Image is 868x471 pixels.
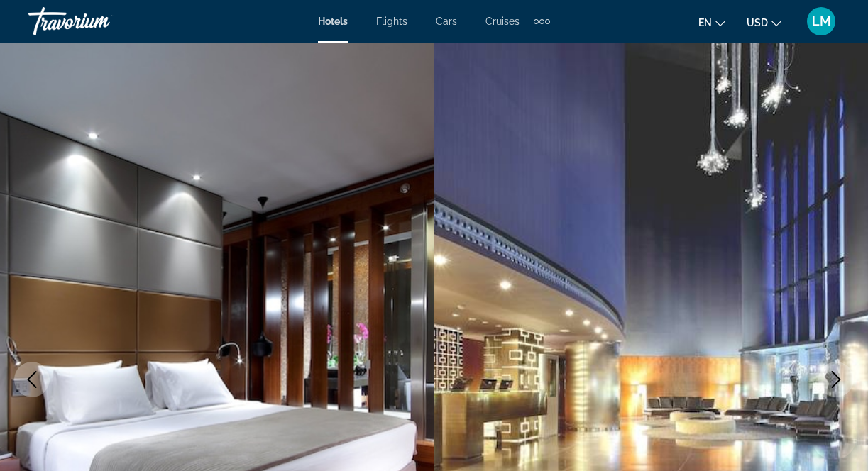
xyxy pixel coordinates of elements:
span: en [698,17,712,28]
a: Travorium [28,3,170,40]
button: Extra navigation items [534,10,550,33]
a: Flights [376,16,407,27]
a: Cruises [485,16,520,27]
span: USD [747,17,768,28]
button: Change currency [747,12,781,33]
a: Cars [436,16,457,27]
button: User Menu [803,6,840,36]
iframe: Button to launch messaging window [811,414,857,460]
a: Hotels [318,16,348,27]
button: Change language [698,12,725,33]
span: LM [812,14,831,28]
button: Next image [818,362,854,397]
button: Previous image [14,362,50,397]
